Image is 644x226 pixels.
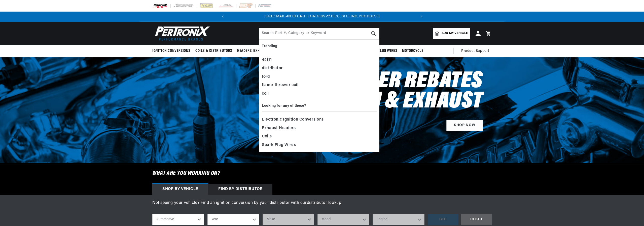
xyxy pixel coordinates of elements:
[152,25,210,42] img: Pertronix
[152,184,208,195] div: Shop by vehicle
[262,44,277,48] b: Trending
[461,48,489,54] span: Product Support
[237,48,296,54] span: Headers, Exhausts & Components
[152,48,190,54] span: Ignition Conversions
[364,45,400,57] summary: Spark Plug Wires
[402,48,423,54] span: Motorcycle
[262,56,377,64] div: 45111
[235,45,299,57] summary: Headers, Exhausts & Components
[262,125,296,132] span: Exhaust Headers
[367,48,397,54] span: Spark Plug Wires
[228,14,416,19] div: Announcement
[140,12,504,22] slideshow-component: Translation missing: en.sections.announcements.announcement_bar
[207,214,259,225] select: Year
[140,163,504,183] h6: What are you working on?
[461,45,492,57] summary: Product Support
[259,28,379,39] input: Search Part #, Category or Keyword
[262,142,296,149] span: Spark Plug Wires
[262,81,377,90] div: flame-thrower coil
[416,12,426,22] button: Translation missing: en.sections.announcements.next_announcement
[262,90,377,98] div: coil
[264,15,380,18] a: SHOP MAIL-IN REBATES ON 100s of BEST SELLING PRODUCTS
[307,201,341,205] a: distributor lookup
[262,64,377,73] div: distributor
[193,45,235,57] summary: Coils & Distributors
[262,133,272,140] span: Coils
[317,214,369,225] select: Model
[208,184,272,195] div: Find by Distributor
[263,214,314,225] select: Make
[262,116,324,123] span: Electronic Ignition Conversions
[262,104,306,108] b: Looking for any of these?
[442,31,468,36] span: Add my vehicle
[152,200,492,206] p: Not seeing your vehicle? Find an ignition conversion by your distributor with our
[262,73,377,81] div: ford
[195,48,232,54] span: Coils & Distributors
[228,14,416,19] div: 1 of 2
[218,12,228,22] button: Translation missing: en.sections.announcements.previous_announcement
[373,214,424,225] select: Engine
[433,28,470,39] a: Add my vehicle
[446,120,483,131] a: SHOP NOW
[152,214,204,225] select: Ride Type
[461,214,492,225] div: RESET
[368,28,379,39] button: search button
[400,45,426,57] summary: Motorcycle
[152,45,193,57] summary: Ignition Conversions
